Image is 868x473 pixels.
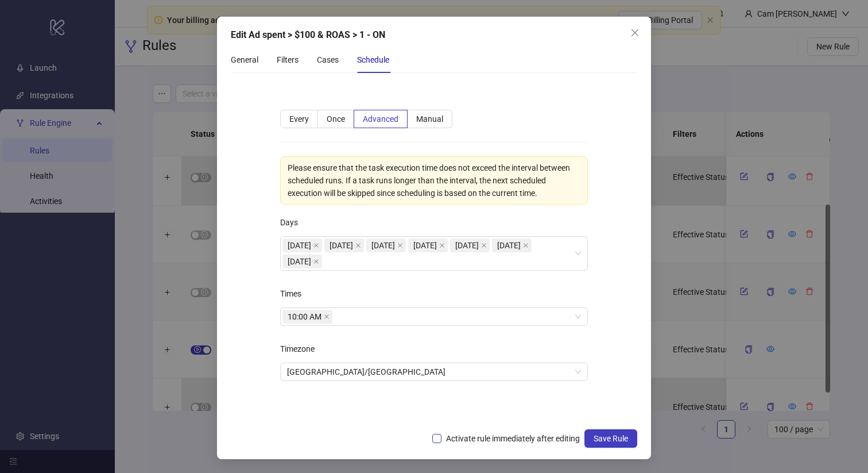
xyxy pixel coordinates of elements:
button: Close [626,24,644,42]
span: close [439,243,445,248]
div: General [231,53,258,66]
button: Save Rule [584,429,637,448]
span: close [630,28,640,37]
label: Times [280,284,309,303]
span: close [355,243,361,248]
div: Cases [317,53,339,66]
span: Wednesday [366,239,406,252]
span: Monday [282,239,322,252]
span: Asia/Singapore [287,363,581,380]
span: close [397,243,403,248]
span: Once [327,114,345,124]
div: Please ensure that the task execution time does not exceed the interval between scheduled runs. I... [288,161,580,199]
span: close [324,314,330,320]
span: Friday [450,239,490,252]
div: Schedule [357,53,389,66]
span: [DATE] [455,239,479,252]
span: [DATE] [413,239,437,252]
span: 10:00 AM [288,310,321,323]
span: close [523,243,529,248]
div: Edit Ad spent > $100 & ROAS > 1 - ON [231,28,637,42]
span: close [313,259,319,264]
span: [DATE] [497,239,521,252]
span: Manual [416,114,443,124]
div: Filters [277,53,299,66]
label: Timezone [280,340,322,358]
span: Every [289,114,309,124]
span: [DATE] [330,239,353,252]
span: Sunday [282,255,322,268]
label: Days [280,213,305,232]
span: [DATE] [288,255,311,268]
span: Save Rule [594,434,628,443]
span: Tuesday [324,239,364,252]
span: 10:00 AM [282,310,332,324]
span: Activate rule immediately after editing [441,432,584,445]
span: [DATE] [371,239,395,252]
span: Saturday [492,239,532,252]
span: [DATE] [288,239,311,252]
span: Thursday [408,239,448,252]
span: Advanced [363,114,398,124]
span: close [313,243,319,248]
span: close [481,243,487,248]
